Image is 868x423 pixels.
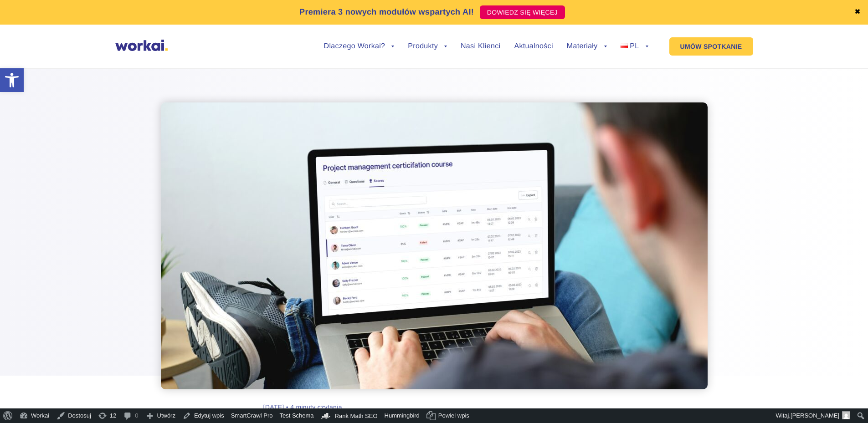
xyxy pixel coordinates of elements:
[335,413,378,419] span: Rank Math SEO
[773,408,854,423] a: Witaj,
[110,408,116,423] span: 12
[318,408,381,423] a: Kokpit Rank Math
[324,43,395,50] a: Dlaczego Workai?
[630,42,639,50] span: PL
[438,408,469,423] span: Powiel wpis
[408,43,447,50] a: Produkty
[669,37,753,56] a: UMÓW SPOTKANIE
[135,408,138,423] span: 0
[514,43,553,50] a: Aktualności
[179,408,228,423] a: Edytuj wpis
[53,408,95,423] a: Dostosuj
[276,408,317,423] a: Test Schema
[567,43,607,50] a: Materiały
[621,43,648,50] a: PL
[16,408,53,423] a: Workai
[480,5,565,19] a: DOWIEDZ SIĘ WIĘCEJ
[263,403,342,412] div: [DATE] • 4 minuty czytania
[157,408,175,423] span: Utwórz
[381,408,423,423] a: Hummingbird
[791,412,839,419] span: [PERSON_NAME]
[228,408,277,423] a: SmartCrawl Pro
[461,43,500,50] a: Nasi Klienci
[299,6,474,18] p: Premiera 3 nowych modułów wspartych AI!
[854,9,861,16] a: ✖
